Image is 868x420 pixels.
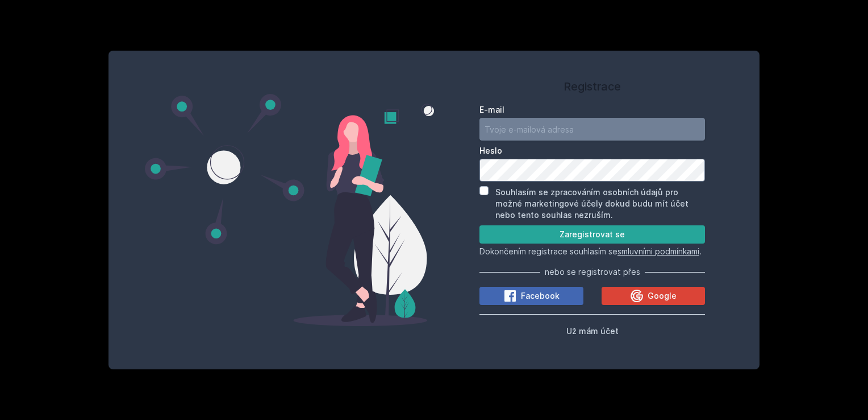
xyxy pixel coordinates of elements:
[648,290,677,302] span: Google
[566,326,619,336] span: Už mám účet
[495,187,688,220] label: Souhlasím se zpracováním osobních údajů pro možné marketingové účely dokud budu mít účet nebo ten...
[479,225,705,244] button: Zaregistrovat se
[479,104,705,116] label: E-mail
[479,246,705,257] p: Dokončením registrace souhlasím se .
[479,145,705,157] label: Heslo
[479,78,705,95] h1: Registrace
[479,118,705,141] input: Tvoje e-mailová adresa
[617,246,699,256] a: smluvními podmínkami
[545,266,640,278] span: nebo se registrovat přes
[521,290,560,302] span: Facebook
[602,287,706,305] button: Google
[479,287,583,305] button: Facebook
[566,324,619,337] button: Už mám účet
